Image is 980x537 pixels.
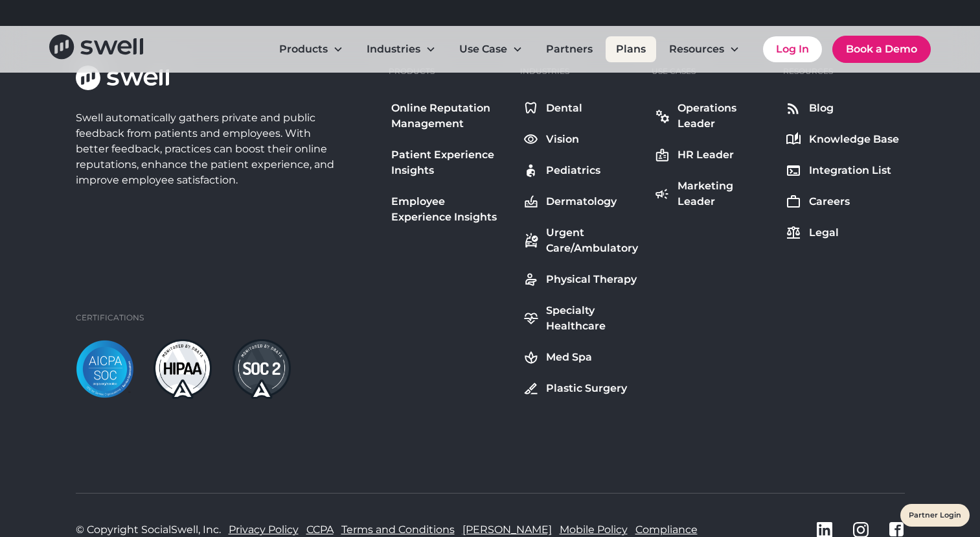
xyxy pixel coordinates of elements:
[546,225,639,256] div: Urgent Care/Ambulatory
[389,98,510,134] a: Online Reputation Management
[678,178,770,209] div: Marketing Leader
[520,191,641,212] a: Dermatology
[783,129,902,150] a: Knowledge Base
[279,42,328,57] div: Products
[459,42,507,57] div: Use Case
[783,160,902,181] a: Integration List
[678,101,770,132] div: Operations Leader
[356,36,446,62] div: Industries
[783,222,902,243] a: Legal
[652,176,773,212] a: Marketing Leader
[391,101,507,132] div: Online Reputation Management
[520,378,641,399] a: Plastic Surgery
[389,191,510,228] a: Employee Experience Insights
[659,36,750,62] div: Resources
[233,339,291,399] img: soc2-dark.png
[520,300,641,337] a: Specialty Healthcare
[391,194,507,225] div: Employee Experience Insights
[546,303,639,334] div: Specialty Healthcare
[367,42,420,57] div: Industries
[520,160,641,181] a: Pediatrics
[783,191,902,212] a: Careers
[652,98,773,134] a: Operations Leader
[809,194,850,209] div: Careers
[809,163,891,178] div: Integration List
[76,110,340,188] div: Swell automatically gathers private and public feedback from patients and employees. With better ...
[546,194,617,209] div: Dermatology
[783,98,902,119] a: Blog
[763,36,822,62] a: Log In
[449,36,533,62] div: Use Case
[520,347,641,368] a: Med Spa
[809,101,834,116] div: Blog
[536,36,603,62] a: Partners
[49,34,143,64] a: home
[678,147,734,163] div: HR Leader
[520,129,641,150] a: Vision
[669,42,724,57] div: Resources
[652,145,773,165] a: HR Leader
[546,101,582,116] div: Dental
[391,147,507,178] div: Patient Experience Insights
[546,132,579,147] div: Vision
[546,163,600,178] div: Pediatrics
[269,36,354,62] div: Products
[546,381,627,396] div: Plastic Surgery
[389,145,510,181] a: Patient Experience Insights
[809,132,899,147] div: Knowledge Base
[76,312,144,324] div: Certifications
[520,269,641,290] a: Physical Therapy
[832,36,931,63] a: Book a Demo
[154,339,212,399] img: hipaa-light.png
[909,507,961,523] a: Partner Login
[546,272,637,287] div: Physical Therapy
[520,222,641,259] a: Urgent Care/Ambulatory
[520,98,641,119] a: Dental
[546,350,592,365] div: Med Spa
[809,225,839,241] div: Legal
[606,36,656,62] a: Plans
